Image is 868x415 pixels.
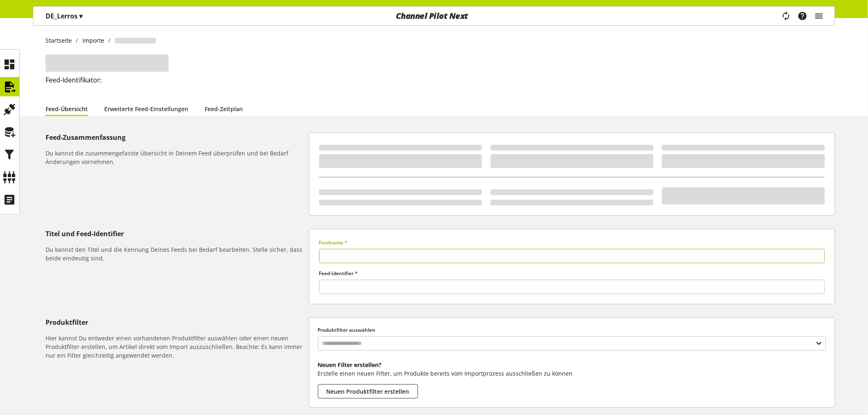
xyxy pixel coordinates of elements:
nav: main navigation [33,6,835,26]
label: Produktfilter auswählen [318,326,826,334]
a: Feed-Übersicht [46,105,88,113]
span: Feedname * [319,239,348,246]
h5: Produktfilter [46,317,306,327]
h5: Feed-Zusammenfassung [46,132,306,142]
p: Erstelle einen neuen Filter, um Produkte bereits vom Importprozess ausschließen zu können [318,369,826,378]
h5: Titel und Feed-Identifier [46,229,306,239]
a: Startseite [46,36,76,45]
button: Neuen Produktfilter erstellen [318,384,418,399]
a: Importe [78,36,109,45]
a: Erweiterte Feed-Einstellungen [104,105,188,113]
a: Feed-Zeitplan [205,105,243,113]
span: Feed-Identifier * [319,270,358,277]
h6: Hier kannst Du entweder einen vorhandenen Produktfilter auswählen oder einen neuen Produktfilter ... [46,334,306,360]
h6: Du kannst den Titel und die Kennung Deines Feeds bei Bedarf bearbeiten. Stelle sicher, dass beide... [46,245,306,262]
h6: Du kannst die zusammengefasste Übersicht in Deinem Feed überprüfen und bei Bedarf Änderungen vorn... [46,149,306,166]
span: ▾ [79,11,82,21]
span: Neuen Produktfilter erstellen [327,387,409,396]
p: DE_Lerros [46,11,82,21]
b: Neuen Filter erstellen? [318,361,382,369]
span: Feed-Identifikator: [46,75,102,84]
